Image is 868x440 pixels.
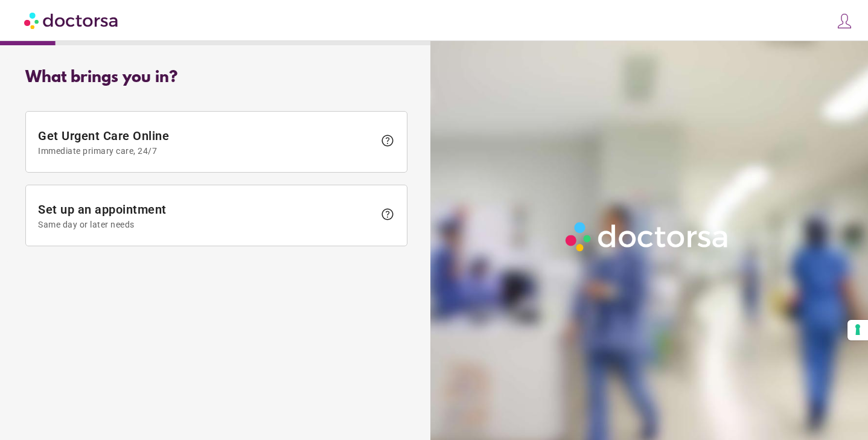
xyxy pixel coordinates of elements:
[25,69,407,87] div: What brings you in?
[38,146,374,156] span: Immediate primary care, 24/7
[380,207,395,222] span: help
[24,7,120,34] img: Doctorsa.com
[847,320,868,340] button: Your consent preferences for tracking technologies
[38,220,374,229] span: Same day or later needs
[38,129,374,156] span: Get Urgent Care Online
[38,202,374,229] span: Set up an appointment
[836,13,853,30] img: icons8-customer-100.png
[561,217,735,256] img: Logo-Doctorsa-trans-White-partial-flat.png
[380,133,395,148] span: help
